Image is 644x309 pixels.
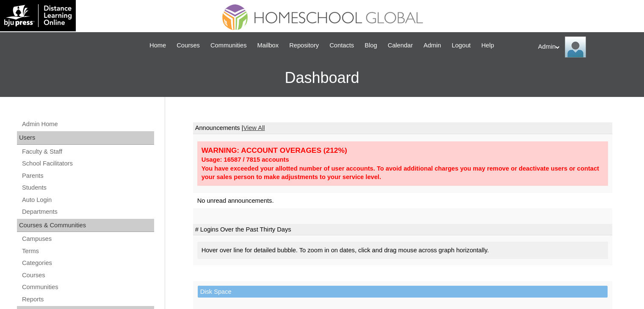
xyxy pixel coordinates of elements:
[257,41,279,50] span: Mailbox
[202,146,604,155] div: WARNING: ACCOUNT OVERAGES (212%)
[172,41,204,50] a: Courses
[21,119,154,130] a: Admin Home
[325,41,358,50] a: Contacts
[285,41,323,50] a: Repository
[21,246,154,257] a: Terms
[21,158,154,169] a: School Facilitators
[193,122,612,134] td: Announcements |
[21,182,154,193] a: Students
[329,41,354,50] span: Contacts
[477,41,498,50] a: Help
[193,224,612,236] td: # Logins Over the Past Thirty Days
[452,41,471,50] span: Logout
[197,242,608,259] div: Hover over line for detailed bubble. To zoom in on dates, click and drag mouse across graph horiz...
[21,270,154,281] a: Courses
[360,41,381,50] a: Blog
[21,207,154,217] a: Departments
[21,258,154,268] a: Categories
[21,294,154,305] a: Reports
[243,124,265,131] a: View All
[21,146,154,157] a: Faculty & Staff
[289,41,319,50] span: Repository
[149,41,166,50] span: Home
[4,59,640,97] h3: Dashboard
[21,234,154,244] a: Campuses
[202,164,604,182] div: You have exceeded your allotted number of user accounts. To avoid additional charges you may remo...
[538,36,636,58] div: Admin
[17,131,154,145] div: Users
[21,171,154,181] a: Parents
[565,36,586,58] img: Admin Homeschool Global
[4,4,72,27] img: logo-white.png
[21,282,154,292] a: Communities
[423,41,441,50] span: Admin
[384,41,417,50] a: Calendar
[202,156,289,163] strong: Usage: 16587 / 7815 accounts
[145,41,170,50] a: Home
[17,219,154,232] div: Courses & Communities
[210,41,247,50] span: Communities
[253,41,283,50] a: Mailbox
[193,193,612,209] td: No unread announcements.
[206,41,251,50] a: Communities
[198,286,608,298] td: Disk Space
[419,41,445,50] a: Admin
[481,41,494,50] span: Help
[388,41,413,50] span: Calendar
[365,41,377,50] span: Blog
[21,195,154,205] a: Auto Login
[177,41,200,50] span: Courses
[448,41,475,50] a: Logout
